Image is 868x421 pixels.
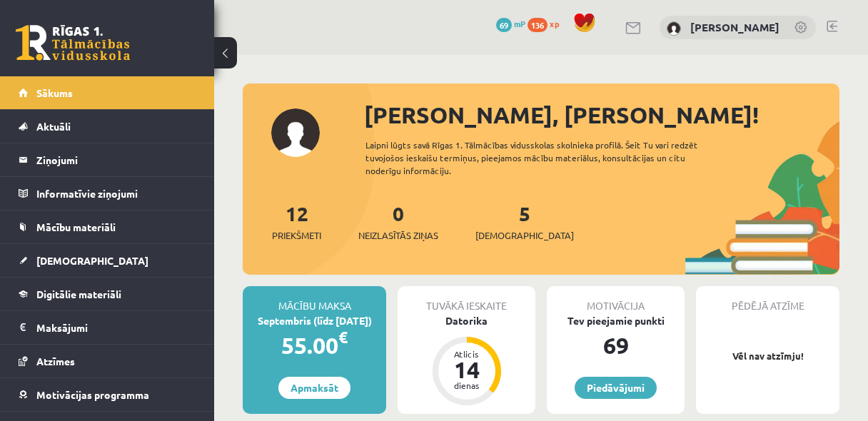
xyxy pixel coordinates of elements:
legend: Maksājumi [36,311,196,344]
div: Tev pieejamie punkti [547,313,685,328]
div: Datorika [398,313,535,328]
span: 136 [528,18,547,32]
div: Laipni lūgts savā Rīgas 1. Tālmācības vidusskolas skolnieka profilā. Šeit Tu vari redzēt tuvojošo... [365,138,724,177]
a: Atzīmes [19,345,196,377]
span: € [338,327,348,348]
a: Apmaksāt [278,377,350,399]
div: Mācību maksa [243,286,386,313]
div: dienas [445,381,488,390]
a: Motivācijas programma [19,378,196,411]
div: 69 [547,328,685,362]
legend: Informatīvie ziņojumi [36,177,196,210]
span: 69 [496,18,512,32]
span: [DEMOGRAPHIC_DATA] [475,228,574,243]
div: Tuvākā ieskaite [398,286,535,313]
div: Atlicis [445,350,488,358]
span: [DEMOGRAPHIC_DATA] [36,254,148,267]
div: 14 [445,358,488,381]
legend: Ziņojumi [36,143,196,176]
span: Mācību materiāli [36,220,116,233]
a: Aktuāli [19,110,196,143]
span: xp [550,18,559,29]
span: Motivācijas programma [36,388,149,401]
div: 55.00 [243,328,386,362]
a: Piedāvājumi [575,377,657,399]
a: Ziņojumi [19,143,196,176]
a: Rīgas 1. Tālmācības vidusskola [16,25,130,61]
p: Vēl nav atzīmju! [703,349,832,363]
a: [PERSON_NAME] [690,20,779,34]
div: Pēdējā atzīme [696,286,839,313]
a: Informatīvie ziņojumi [19,177,196,210]
a: Sākums [19,76,196,109]
a: Digitālie materiāli [19,278,196,310]
span: Neizlasītās ziņas [358,228,438,243]
a: Datorika Atlicis 14 dienas [398,313,535,407]
span: Digitālie materiāli [36,288,121,300]
a: Mācību materiāli [19,210,196,243]
a: 5[DEMOGRAPHIC_DATA] [475,201,574,243]
div: [PERSON_NAME], [PERSON_NAME]! [364,98,839,132]
a: 0Neizlasītās ziņas [358,201,438,243]
span: Sākums [36,86,73,99]
a: 136 xp [528,18,566,29]
span: mP [514,18,525,29]
span: Aktuāli [36,120,71,133]
a: 12Priekšmeti [272,201,321,243]
a: Maksājumi [19,311,196,344]
a: [DEMOGRAPHIC_DATA] [19,244,196,277]
span: Atzīmes [36,355,75,367]
div: Motivācija [547,286,685,313]
span: Priekšmeti [272,228,321,243]
a: 69 mP [496,18,525,29]
img: Anastasija Smirnova [667,21,681,36]
div: Septembris (līdz [DATE]) [243,313,386,328]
